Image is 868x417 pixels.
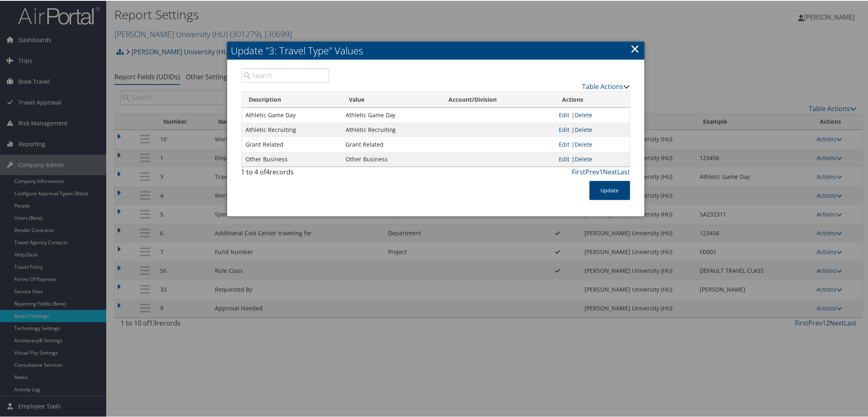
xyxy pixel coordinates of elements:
[559,110,569,118] a: Edit
[582,81,630,90] a: Table Actions
[241,67,330,82] input: Search
[242,151,341,166] td: Other Business
[555,91,629,107] th: Actions
[575,125,592,133] a: Delete
[600,167,603,176] a: 1
[631,40,640,56] a: ×
[586,167,600,176] a: Prev
[341,136,441,151] td: Grant Related
[589,180,630,199] button: Update
[559,140,569,147] a: Edit
[341,122,441,136] td: Athletic Recruiting
[242,107,341,122] td: Athletic Game Day
[241,166,330,180] div: 1 to 4 of records
[341,107,441,122] td: Athletic Game Day
[341,91,441,107] th: Value: activate to sort column ascending
[242,136,341,151] td: Grant Related
[572,167,586,176] a: First
[618,167,630,176] a: Last
[559,125,569,133] a: Edit
[559,154,569,162] a: Edit
[266,167,270,176] span: 4
[575,154,592,162] a: Delete
[575,140,592,147] a: Delete
[555,122,629,136] td: |
[242,122,341,136] td: Athletic Recruiting
[575,110,592,118] a: Delete
[555,151,629,166] td: |
[441,91,555,107] th: Account/Division: activate to sort column ascending
[242,91,341,107] th: Description: activate to sort column descending
[603,167,618,176] a: Next
[341,151,441,166] td: Other Business
[227,41,645,59] h2: Update "3: Travel Type" Values
[555,107,629,122] td: |
[555,136,629,151] td: |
